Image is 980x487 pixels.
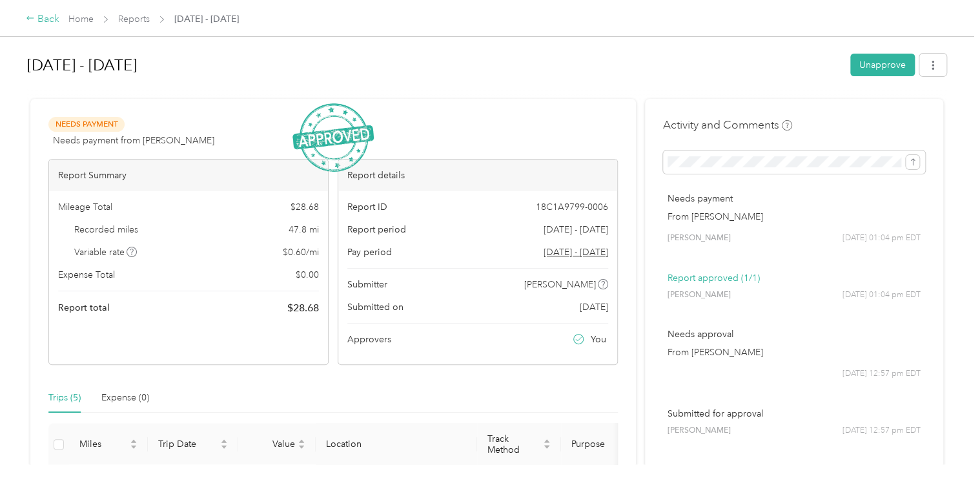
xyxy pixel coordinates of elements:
[524,278,596,291] span: [PERSON_NAME]
[27,50,841,81] h1: Sep 1 - 30, 2025
[130,443,138,451] span: caret-down
[298,437,305,445] span: caret-up
[544,223,608,236] span: [DATE] - [DATE]
[347,245,392,259] span: Pay period
[347,333,391,346] span: Approvers
[130,437,138,445] span: caret-up
[543,443,551,451] span: caret-down
[347,278,387,291] span: Submitter
[74,245,138,259] span: Variable rate
[487,433,540,455] span: Track Method
[296,268,319,282] span: $ 0.00
[289,223,319,236] span: 47.8 mi
[477,423,561,466] th: Track Method
[174,12,239,26] span: [DATE] - [DATE]
[49,160,328,191] div: Report Summary
[292,103,374,172] img: ApprovedStamp
[26,12,59,27] div: Back
[101,391,149,405] div: Expense (0)
[908,415,980,487] iframe: Everlance-gr Chat Button Frame
[571,439,637,450] span: Purpose
[291,200,319,214] span: $ 28.68
[249,439,295,450] span: Value
[58,268,115,282] span: Expense Total
[347,200,387,214] span: Report ID
[48,391,81,405] div: Trips (5)
[580,300,608,314] span: [DATE]
[68,14,94,25] a: Home
[663,117,792,133] h4: Activity and Comments
[668,327,921,341] p: Needs approval
[668,425,731,437] span: [PERSON_NAME]
[842,368,921,380] span: [DATE] 12:57 pm EDT
[316,423,477,466] th: Location
[668,233,731,244] span: [PERSON_NAME]
[58,301,110,315] span: Report total
[347,300,403,314] span: Submitted on
[74,223,138,236] span: Recorded miles
[298,443,305,451] span: caret-down
[842,425,921,437] span: [DATE] 12:57 pm EDT
[148,423,238,466] th: Trip Date
[543,437,551,445] span: caret-up
[53,134,214,147] span: Needs payment from [PERSON_NAME]
[850,54,915,76] button: Unapprove
[48,117,125,132] span: Needs Payment
[158,439,218,450] span: Trip Date
[58,200,112,214] span: Mileage Total
[220,437,228,445] span: caret-up
[668,192,921,205] p: Needs payment
[118,14,150,25] a: Reports
[69,423,148,466] th: Miles
[238,423,316,466] th: Value
[220,443,228,451] span: caret-down
[79,439,127,450] span: Miles
[338,160,617,191] div: Report details
[536,200,608,214] span: 18C1A9799-0006
[668,271,921,285] p: Report approved (1/1)
[347,223,406,236] span: Report period
[287,300,319,316] span: $ 28.68
[561,423,658,466] th: Purpose
[544,245,608,259] span: Go to pay period
[668,407,921,420] p: Submitted for approval
[668,346,921,359] p: From [PERSON_NAME]
[668,289,731,301] span: [PERSON_NAME]
[668,210,921,223] p: From [PERSON_NAME]
[591,333,606,346] span: You
[842,233,921,244] span: [DATE] 01:04 pm EDT
[842,289,921,301] span: [DATE] 01:04 pm EDT
[283,245,319,259] span: $ 0.60 / mi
